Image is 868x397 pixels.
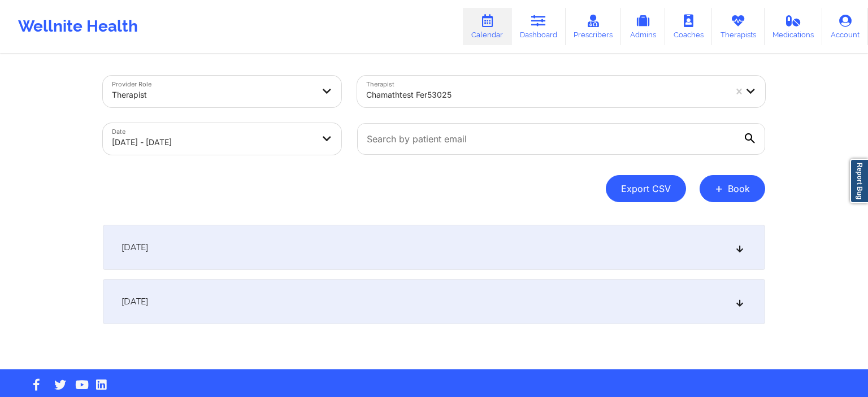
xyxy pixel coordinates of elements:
input: Search by patient email [357,123,765,155]
a: Calendar [463,8,511,45]
a: Medications [765,8,823,45]
span: + [715,185,723,191]
a: Admins [621,8,665,45]
a: Dashboard [511,8,566,45]
div: [DATE] - [DATE] [112,130,313,155]
a: Account [822,8,868,45]
div: Therapist [112,82,313,107]
a: Therapists [712,8,765,45]
button: Export CSV [606,175,686,202]
a: Prescribers [566,8,622,45]
button: +Book [700,175,765,202]
span: [DATE] [121,242,148,253]
div: chamathtest fer53025 [366,82,726,107]
span: [DATE] [121,296,148,307]
a: Report Bug [850,159,868,203]
a: Coaches [665,8,712,45]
